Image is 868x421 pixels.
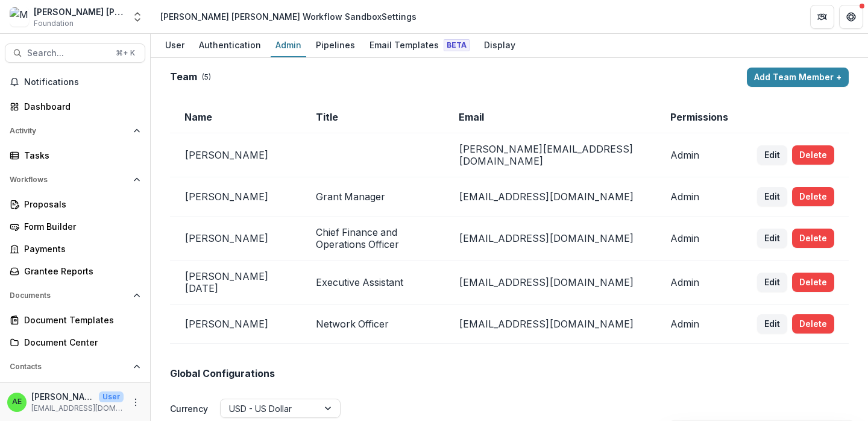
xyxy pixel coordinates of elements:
[160,36,189,54] div: User
[5,261,145,281] a: Grantee Reports
[202,72,211,83] p: ( 5 )
[792,187,834,206] button: Delete
[792,229,834,248] button: Delete
[757,314,787,334] button: Edit
[10,291,128,300] span: Documents
[170,402,208,415] label: Currency
[170,133,301,177] td: [PERSON_NAME]
[792,314,834,334] button: Delete
[5,194,145,214] a: Proposals
[194,36,266,54] div: Authentication
[5,121,145,141] button: Open Activity
[24,336,136,349] div: Document Center
[24,77,140,87] span: Notifications
[444,217,656,261] td: [EMAIL_ADDRESS][DOMAIN_NAME]
[479,36,520,54] div: Display
[170,368,275,379] h2: Global Configurations
[160,10,417,23] div: [PERSON_NAME] [PERSON_NAME] Workflow Sandbox Settings
[160,34,189,57] a: User
[5,357,145,376] button: Open Contacts
[656,133,743,177] td: Admin
[5,217,145,236] a: Form Builder
[170,71,197,83] h2: Team
[5,72,145,92] button: Notifications
[5,381,145,401] a: Grantees
[24,220,136,233] div: Form Builder
[301,261,444,305] td: Executive Assistant
[10,127,128,135] span: Activity
[34,18,74,29] span: Foundation
[129,5,146,29] button: Open entity switcher
[792,273,834,292] button: Delete
[444,261,656,305] td: [EMAIL_ADDRESS][DOMAIN_NAME]
[479,34,520,57] a: Display
[757,145,787,165] button: Edit
[10,7,29,27] img: Mary Reynolds Babcock Workflow Sandbox
[170,177,301,217] td: [PERSON_NAME]
[24,314,136,326] div: Document Templates
[757,229,787,248] button: Edit
[24,100,136,113] div: Dashboard
[271,36,306,54] div: Admin
[757,273,787,292] button: Edit
[5,145,145,165] a: Tasks
[365,36,474,54] div: Email Templates
[301,217,444,261] td: Chief Finance and Operations Officer
[170,261,301,305] td: [PERSON_NAME][DATE]
[5,286,145,305] button: Open Documents
[170,305,301,344] td: [PERSON_NAME]
[810,5,834,29] button: Partners
[656,217,743,261] td: Admin
[34,5,124,18] div: [PERSON_NAME] [PERSON_NAME] Workflow Sandbox
[444,133,656,177] td: [PERSON_NAME][EMAIL_ADDRESS][DOMAIN_NAME]
[24,149,136,162] div: Tasks
[656,101,743,133] td: Permissions
[271,34,306,57] a: Admin
[5,310,145,330] a: Document Templates
[301,177,444,217] td: Grant Manager
[365,34,474,57] a: Email Templates Beta
[194,34,266,57] a: Authentication
[10,362,128,371] span: Contacts
[5,239,145,259] a: Payments
[792,145,834,165] button: Delete
[656,305,743,344] td: Admin
[113,46,137,60] div: ⌘ + K
[444,39,470,51] span: Beta
[311,36,360,54] div: Pipelines
[24,242,136,255] div: Payments
[311,34,360,57] a: Pipelines
[5,97,145,116] a: Dashboard
[170,101,301,133] td: Name
[5,332,145,352] a: Document Center
[444,177,656,217] td: [EMAIL_ADDRESS][DOMAIN_NAME]
[170,217,301,261] td: [PERSON_NAME]
[757,187,787,206] button: Edit
[24,198,136,210] div: Proposals
[444,305,656,344] td: [EMAIL_ADDRESS][DOMAIN_NAME]
[10,176,128,184] span: Workflows
[5,170,145,189] button: Open Workflows
[31,403,124,414] p: [EMAIL_ADDRESS][DOMAIN_NAME]
[656,177,743,217] td: Admin
[444,101,656,133] td: Email
[301,305,444,344] td: Network Officer
[5,43,145,63] button: Search...
[128,395,143,410] button: More
[99,391,124,402] p: User
[24,265,136,277] div: Grantee Reports
[656,261,743,305] td: Admin
[839,5,863,29] button: Get Help
[27,48,108,59] span: Search...
[301,101,444,133] td: Title
[31,390,94,403] p: [PERSON_NAME][DATE]
[12,398,22,406] div: Amy Easter
[747,68,849,87] button: Add Team Member +
[156,8,421,25] nav: breadcrumb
